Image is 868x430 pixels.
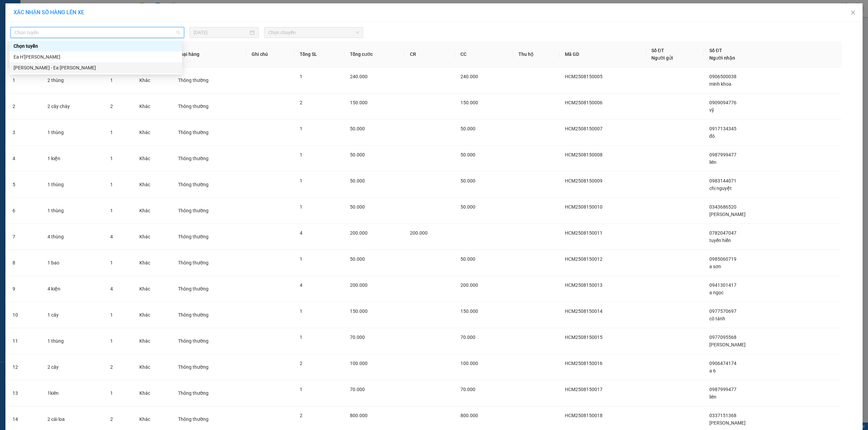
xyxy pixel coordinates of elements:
td: 9 [7,276,42,302]
span: 0917134345 [709,126,736,131]
span: 4 [110,234,113,239]
td: 4 kiện [42,276,105,302]
span: a ngọc [709,290,724,295]
span: 1 [300,387,302,392]
span: 2 [300,361,302,366]
td: Thông thường [173,120,246,146]
td: Khác [134,146,173,172]
span: 1 [300,152,302,157]
span: 50.000 [460,126,475,131]
span: 50.000 [460,204,475,210]
span: 800.000 [460,413,478,418]
span: 50.000 [350,152,365,157]
span: 0987999477 [709,387,736,392]
span: Số ĐT [651,48,664,53]
span: HCM2508150008 [565,152,603,157]
span: minh khoa [709,81,731,87]
td: 1kiên [42,380,105,406]
span: cô tánh [709,316,725,321]
td: 7 [7,224,42,250]
span: liên [709,159,716,165]
td: Thông thường [173,67,246,93]
span: đô [709,133,715,139]
td: Thông thường [173,302,246,328]
span: 0909094776 [709,100,736,105]
th: Loại hàng [173,41,246,67]
span: 1 [110,208,113,213]
span: liên [709,394,716,400]
span: 0337151368 [709,413,736,418]
th: Thu hộ [513,41,559,67]
button: Close [844,3,863,22]
div: Ea H'Leo - Hồ Chí Minh [9,51,182,62]
span: Người gửi [651,55,673,61]
td: 1 kiện [42,146,105,172]
span: close [850,10,856,15]
span: 0941301417 [709,282,736,288]
span: HCM2508150015 [565,335,603,340]
td: Thông thường [173,198,246,224]
td: 5 [7,172,42,198]
span: 1 [110,130,113,135]
span: 1 [110,182,113,187]
span: 0977095568 [709,335,736,340]
span: XÁC NHẬN SỐ HÀNG LÊN XE [14,9,84,16]
div: Ea H'[PERSON_NAME] [14,53,178,61]
div: [PERSON_NAME] - Ea [PERSON_NAME] [14,64,178,71]
span: 50.000 [460,152,475,157]
span: HCM2508150012 [565,256,603,262]
span: HCM2508150005 [565,74,603,79]
td: Thông thường [173,146,246,172]
div: Chọn tuyến [14,42,178,50]
span: 70.000 [460,387,475,392]
td: 12 [7,354,42,380]
span: 0977570697 [709,308,736,314]
th: Tổng cước [344,41,404,67]
span: Số ĐT [709,48,722,53]
span: Chọn chuyến [268,27,359,38]
span: 1 [110,156,113,161]
span: 2 [300,413,302,418]
span: 2 [110,416,113,422]
span: 50.000 [460,178,475,184]
td: Thông thường [173,328,246,354]
span: 100.000 [460,361,478,366]
span: 70.000 [460,335,475,340]
span: Chọn tuyến [15,27,180,38]
td: 8 [7,250,42,276]
span: 1 [110,338,113,344]
span: 240.000 [350,74,368,79]
span: 70.000 [350,387,365,392]
input: 15/08/2025 [194,29,249,36]
th: Tổng SL [294,41,344,67]
span: 150.000 [460,308,478,314]
span: HCM2508150016 [565,361,603,366]
span: 1 [110,78,113,83]
td: Thông thường [173,224,246,250]
span: 0987999477 [709,152,736,157]
td: Khác [134,224,173,250]
th: CR [405,41,455,67]
td: Khác [134,302,173,328]
span: 1 [300,335,302,340]
span: 2 [110,104,113,109]
th: STT [7,41,42,67]
td: 1 thùng [42,172,105,198]
td: Thông thường [173,250,246,276]
span: 50.000 [350,256,365,262]
span: HCM2508150017 [565,387,603,392]
td: Thông thường [173,172,246,198]
td: 11 [7,328,42,354]
span: HCM2508150007 [565,126,603,131]
span: 240.000 [460,74,478,79]
span: 1 [300,126,302,131]
td: Khác [134,276,173,302]
span: 0985060719 [709,256,736,262]
span: 1 [300,204,302,210]
span: HCM2508150013 [565,282,603,288]
td: 1 bao [42,250,105,276]
span: HCM2508150014 [565,308,603,314]
span: 0782047047 [709,230,736,236]
td: Khác [134,380,173,406]
span: 100.000 [350,361,368,366]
